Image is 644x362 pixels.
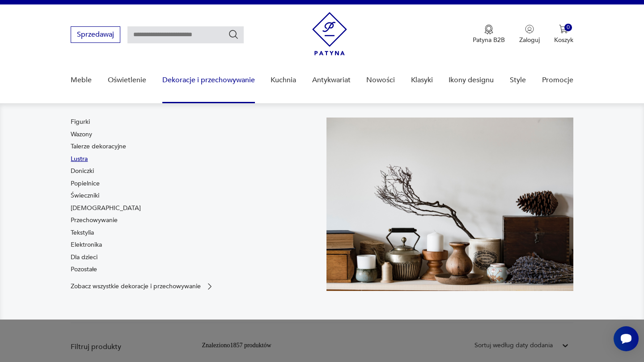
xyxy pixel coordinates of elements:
a: Doniczki [71,167,94,176]
a: Popielnice [71,179,100,188]
a: Zobacz wszystkie dekoracje i przechowywanie [71,282,214,291]
a: Pozostałe [71,265,97,274]
a: Elektronika [71,240,102,249]
a: Lustra [71,155,88,164]
a: Figurki [71,118,90,126]
div: 0 [564,24,572,31]
button: Szukaj [228,29,239,40]
a: Style [510,63,526,97]
p: Koszyk [554,36,573,44]
img: cfa44e985ea346226f89ee8969f25989.jpg [326,118,573,291]
a: Dla dzieci [71,253,97,262]
a: Wazony [71,130,92,139]
img: Ikona medalu [484,25,493,34]
a: Dekoracje i przechowywanie [162,63,255,97]
a: [DEMOGRAPHIC_DATA] [71,204,141,213]
button: Patyna B2B [473,25,505,44]
a: Meble [71,63,92,97]
img: Patyna - sklep z meblami i dekoracjami vintage [312,12,347,55]
img: Ikona koszyka [559,25,568,34]
a: Kuchnia [271,63,296,97]
button: 0Koszyk [554,25,573,44]
a: Tekstylia [71,228,94,237]
button: Zaloguj [519,25,540,44]
a: Sprzedawaj [71,32,120,38]
a: Ikony designu [449,63,494,97]
a: Promocje [542,63,573,97]
a: Antykwariat [312,63,351,97]
a: Ikona medaluPatyna B2B [473,25,505,44]
a: Talerze dekoracyjne [71,142,126,151]
p: Zobacz wszystkie dekoracje i przechowywanie [71,283,201,289]
iframe: Smartsupp widget button [614,326,639,351]
p: Zaloguj [519,36,540,44]
button: Sprzedawaj [71,26,120,43]
a: Nowości [366,63,395,97]
a: Oświetlenie [108,63,146,97]
a: Klasyki [411,63,433,97]
img: Ikonka użytkownika [525,25,534,34]
p: Patyna B2B [473,36,505,44]
a: Świeczniki [71,191,99,200]
a: Przechowywanie [71,216,118,225]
